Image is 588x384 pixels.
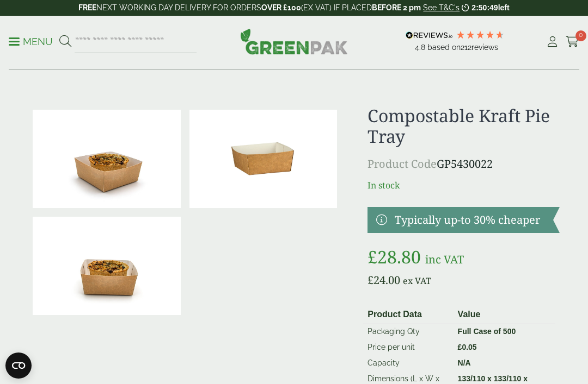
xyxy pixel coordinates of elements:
span: left [498,3,510,12]
p: Menu [9,35,53,48]
button: Open CMP widget [5,352,32,379]
th: Product Data [363,306,453,324]
span: reviews [471,43,498,52]
strong: FREE [78,3,96,12]
bdi: 28.80 [367,245,421,268]
td: Packaging Qty [363,323,453,339]
span: inc VAT [425,252,464,267]
span: 2:50:49 [471,3,498,12]
img: Compostable Kraft Pie Tray 0 [189,110,338,208]
img: REVIEWS.io [406,32,453,39]
td: Price per unit [363,339,453,355]
p: GP5430022 [367,156,560,172]
h1: Compostable Kraft Pie Tray [367,105,560,147]
th: Value [454,306,555,324]
img: IMG_5639 [33,217,181,315]
img: IMG_5640 [33,110,181,208]
span: £ [367,245,377,268]
span: ex VAT [403,275,431,287]
bdi: 0.05 [458,343,477,351]
td: Capacity [363,355,453,371]
div: 4.79 Stars [456,30,505,40]
span: Based on [427,43,461,52]
span: £ [367,273,373,287]
span: 212 [461,43,471,52]
p: In stock [367,179,560,192]
img: GreenPak Supplies [240,28,348,54]
a: 0 [566,34,579,50]
a: See T&C's [423,3,460,12]
a: Menu [9,35,53,46]
span: 4.8 [415,43,427,52]
strong: BEFORE 2 pm [372,3,421,12]
span: 0 [575,30,586,41]
span: £ [458,343,462,351]
i: Cart [566,36,579,47]
bdi: 24.00 [367,273,400,287]
strong: N/A [458,358,471,367]
strong: Full Case of 500 [458,327,516,336]
strong: OVER £100 [261,3,301,12]
i: My Account [546,36,559,47]
span: Product Code [367,156,437,171]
